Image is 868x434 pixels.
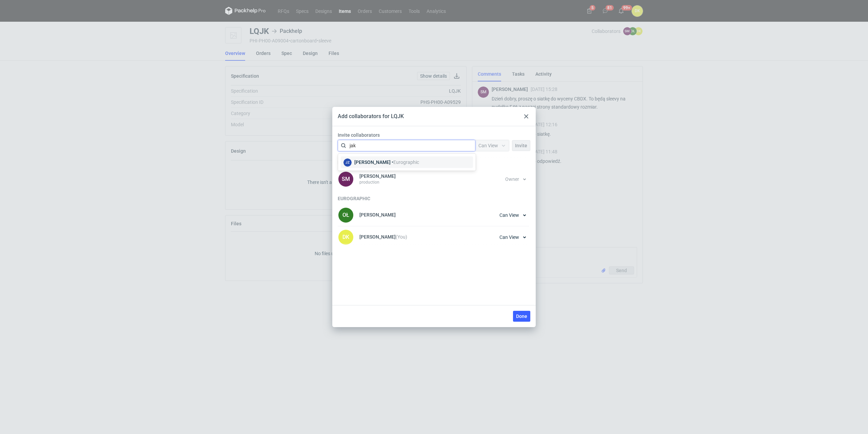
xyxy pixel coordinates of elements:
[396,234,407,240] small: (You)
[499,235,519,240] span: Can View
[515,143,527,148] span: Invite
[343,158,352,167] figcaption: JZ
[496,232,529,243] button: Can View
[516,314,527,319] span: Done
[338,172,353,187] figcaption: SM
[502,174,529,185] button: Owner
[393,159,419,165] span: Eurographic
[513,311,530,322] button: Done
[359,173,396,179] p: [PERSON_NAME]
[496,210,529,221] button: Can View
[338,195,529,202] h3: Eurographic
[359,180,396,185] p: production
[338,229,354,245] div: Dominika Kaczyńska
[338,208,353,223] figcaption: OŁ
[359,212,396,218] p: [PERSON_NAME]
[338,113,404,120] div: Add collaborators for LQJK
[338,171,354,187] div: Sebastian Markut
[499,213,519,218] span: Can View
[338,230,353,245] figcaption: DK
[338,132,533,138] label: Invite collaborators
[338,207,354,223] div: Olga Łopatowicz
[512,140,530,151] button: Invite
[359,234,407,240] p: [PERSON_NAME]
[343,158,352,167] div: Jakub Ziomka
[354,159,419,166] div: Jakub Ziomka • Eurographic (jz@egdk.pl)
[338,159,529,166] h3: Packhelp
[505,177,519,182] span: Owner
